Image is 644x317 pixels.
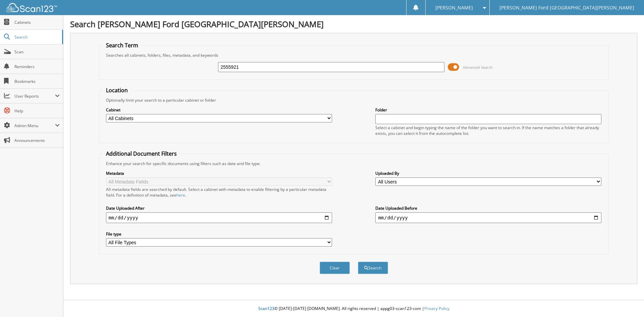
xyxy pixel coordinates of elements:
[14,19,60,25] span: Cabinets
[106,231,332,237] label: File type
[14,34,59,40] span: Search
[14,123,55,128] span: Admin Menu
[106,212,332,223] input: start
[14,108,60,114] span: Help
[375,107,601,113] label: Folder
[375,125,601,136] div: Select a cabinet and begin typing the name of the folder you want to search in. If the name match...
[463,65,493,70] span: Advanced Search
[375,212,601,223] input: end
[103,97,605,103] div: Optionally limit your search to a particular cabinet or folder
[103,52,605,58] div: Searches all cabinets, folders, files, metadata, and keywords
[7,3,57,12] img: scan123-logo-white.svg
[610,285,644,317] iframe: Chat Widget
[358,262,388,274] button: Search
[14,138,60,143] span: Announcements
[375,170,601,176] label: Uploaded By
[106,187,332,198] div: All metadata fields are searched by default. Select a cabinet with metadata to enable filtering b...
[14,64,60,69] span: Reminders
[14,78,60,84] span: Bookmarks
[106,205,332,211] label: Date Uploaded After
[499,6,634,10] span: [PERSON_NAME] Ford [GEOGRAPHIC_DATA][PERSON_NAME]
[103,150,180,157] legend: Additional Document Filters
[14,49,60,55] span: Scan
[258,306,274,311] span: Scan123
[103,161,605,166] div: Enhance your search for specific documents using filters such as date and file type.
[103,42,142,49] legend: Search Term
[63,301,644,317] div: © [DATE]-[DATE] [DOMAIN_NAME]. All rights reserved | appg03-scan123-com |
[375,205,601,211] label: Date Uploaded Before
[176,192,185,198] a: here
[70,18,637,30] h1: Search [PERSON_NAME] Ford [GEOGRAPHIC_DATA][PERSON_NAME]
[103,87,131,94] legend: Location
[424,306,449,311] a: Privacy Policy
[320,262,350,274] button: Clear
[435,6,473,10] span: [PERSON_NAME]
[14,93,55,99] span: User Reports
[106,107,332,113] label: Cabinet
[106,170,332,176] label: Metadata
